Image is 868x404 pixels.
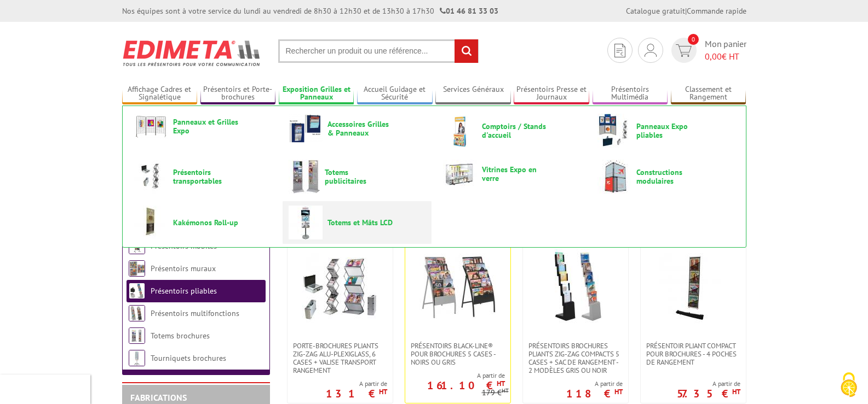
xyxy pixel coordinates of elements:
[134,114,271,139] a: Panneaux et Grilles Expo
[134,160,168,194] img: Présentoirs transportables
[443,114,477,148] img: Comptoirs / Stands d'accueil
[514,85,589,103] a: Présentoirs Presse et Journaux
[593,85,668,103] a: Présentoirs Multimédia
[134,206,271,239] a: Kakémonos Roll-up
[326,390,387,397] p: 131 €
[597,160,734,194] a: Constructions modulaires
[151,264,216,273] a: Présentoirs muraux
[129,283,145,299] img: Présentoirs pliables
[289,114,323,143] img: Accessoires Grilles & Panneaux
[129,327,145,344] img: Totems brochures
[636,168,702,185] span: Constructions modulaires
[440,6,498,16] strong: 01 46 81 33 03
[357,85,433,103] a: Accueil Guidage et Sécurité
[173,118,239,135] span: Panneaux et Grilles Expo
[278,39,479,63] input: Rechercher un produit ou une référence...
[537,249,614,325] img: Présentoirs brochures pliants Zig-Zag compacts 5 cases + sac de rangement - 2 Modèles Gris ou Noir
[129,260,145,277] img: Présentoirs muraux
[626,5,746,16] div: |
[289,114,426,143] a: Accessoires Grilles & Panneaux
[289,206,426,239] a: Totems et Mâts LCD
[122,33,262,73] img: Edimeta
[134,114,168,139] img: Panneaux et Grilles Expo
[614,387,623,396] sup: HT
[677,379,740,388] span: A partir de
[641,342,746,366] a: Présentoir pliant compact pour brochures - 4 poches de rangement
[122,5,498,16] div: Nos équipes sont à votre service du lundi au vendredi de 8h30 à 12h30 et de 13h30 à 17h30
[677,390,740,397] p: 57.35 €
[427,382,505,389] p: 161.10 €
[134,206,168,239] img: Kakémonos Roll-up
[151,353,226,363] a: Tourniquets brochures
[411,342,505,366] span: Présentoirs Black-Line® pour brochures 5 Cases - Noirs ou Gris
[528,342,623,374] span: Présentoirs brochures pliants Zig-Zag compacts 5 cases + sac de rangement - 2 Modèles Gris ou Noir
[443,114,580,148] a: Comptoirs / Stands d'accueil
[122,85,198,103] a: Affichage Cadres et Signalétique
[129,350,145,366] img: Tourniquets brochures
[687,6,746,16] a: Commande rapide
[645,44,657,57] img: devis rapide
[151,286,217,296] a: Présentoirs pliables
[435,85,511,103] a: Services Généraux
[705,50,746,63] span: € HT
[566,379,623,388] span: A partir de
[597,160,631,194] img: Constructions modulaires
[830,367,868,404] button: Cookies (fenêtre modale)
[705,38,746,63] span: Mon panier
[614,44,625,57] img: devis rapide
[289,206,323,239] img: Totems et Mâts LCD
[482,165,548,183] span: Vitrines Expo en verre
[835,371,863,399] img: Cookies (fenêtre modale)
[497,379,505,388] sup: HT
[327,218,393,227] span: Totems et Mâts LCD
[326,379,387,388] span: A partir de
[288,342,393,374] a: Porte-Brochures pliants ZIG-ZAG Alu-Plexiglass, 6 cases + valise transport rangement
[379,387,387,396] sup: HT
[636,122,702,139] span: Panneaux Expo pliables
[443,160,477,188] img: Vitrines Expo en verre
[293,342,387,374] span: Porte-Brochures pliants ZIG-ZAG Alu-Plexiglass, 6 cases + valise transport rangement
[405,371,505,380] span: A partir de
[669,38,746,63] a: devis rapide 0 Mon panier 0,00€ HT
[597,114,631,148] img: Panneaux Expo pliables
[173,168,239,185] span: Présentoirs transportables
[129,305,145,321] img: Présentoirs multifonctions
[482,122,548,139] span: Comptoirs / Stands d'accueil
[302,249,378,325] img: Porte-Brochures pliants ZIG-ZAG Alu-Plexiglass, 6 cases + valise transport rangement
[327,120,393,137] span: Accessoires Grilles & Panneaux
[732,387,740,396] sup: HT
[626,6,685,16] a: Catalogue gratuit
[646,342,740,366] span: Présentoir pliant compact pour brochures - 4 poches de rangement
[325,168,390,185] span: Totems publicitaires
[200,85,276,103] a: Présentoirs et Porte-brochures
[523,342,628,374] a: Présentoirs brochures pliants Zig-Zag compacts 5 cases + sac de rangement - 2 Modèles Gris ou Noir
[597,114,734,148] a: Panneaux Expo pliables
[688,34,699,45] span: 0
[705,51,722,62] span: 0,00
[443,160,580,188] a: Vitrines Expo en verre
[151,331,210,341] a: Totems brochures
[419,249,496,325] img: Présentoirs Black-Line® pour brochures 5 Cases - Noirs ou Gris
[289,160,426,194] a: Totems publicitaires
[502,387,509,394] sup: HT
[655,249,732,325] img: Présentoir pliant compact pour brochures - 4 poches de rangement
[173,218,239,227] span: Kakémonos Roll-up
[134,160,271,194] a: Présentoirs transportables
[566,390,623,397] p: 118 €
[676,44,692,57] img: devis rapide
[289,160,320,194] img: Totems publicitaires
[671,85,746,103] a: Classement et Rangement
[482,389,509,397] p: 179 €
[279,85,354,103] a: Exposition Grilles et Panneaux
[151,308,239,318] a: Présentoirs multifonctions
[405,342,510,366] a: Présentoirs Black-Line® pour brochures 5 Cases - Noirs ou Gris
[455,39,478,63] input: rechercher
